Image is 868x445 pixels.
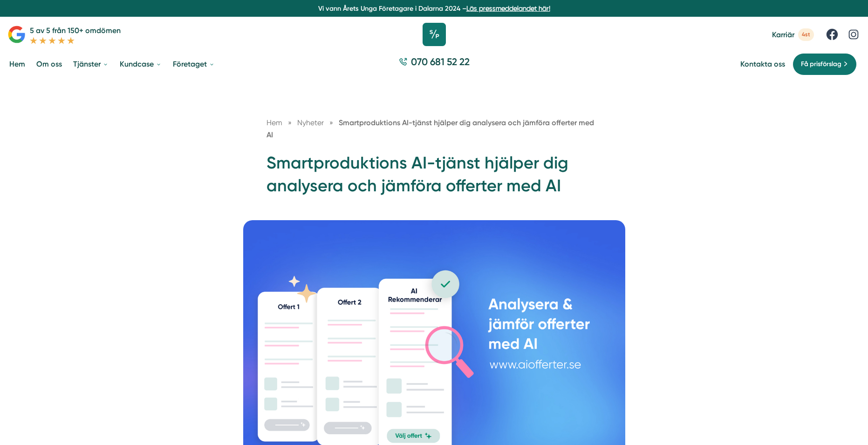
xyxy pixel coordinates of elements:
a: Kundcase [118,52,164,76]
a: Hem [7,52,27,76]
a: Hem [267,118,282,127]
span: 4st [798,28,814,41]
a: Kontakta oss [740,60,785,68]
a: Läs pressmeddelandet här! [466,5,550,12]
a: Tjänster [71,52,110,76]
nav: Breadcrumb [267,117,602,141]
p: Vi vann Årets Unga Företagare i Dalarna 2024 – [4,4,864,13]
a: Om oss [34,52,64,76]
span: Nyheter [297,118,324,127]
span: » [288,117,292,128]
a: Få prisförslag [793,53,857,75]
span: » [329,117,333,128]
p: 5 av 5 från 150+ omdömen [30,25,121,36]
a: Smartproduktions AI-tjänst hjälper dig analysera och jämföra offerter med AI [267,118,594,139]
a: Företaget [171,52,217,76]
span: Karriär [772,30,794,39]
span: Få prisförslag [801,59,841,69]
a: Karriär 4st [772,28,814,41]
a: 070 681 52 22 [395,55,473,73]
span: 070 681 52 22 [411,55,470,68]
h1: Smartproduktions AI-tjänst hjälper dig analysera och jämföra offerter med AI [267,152,602,204]
a: Nyheter [297,118,326,127]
